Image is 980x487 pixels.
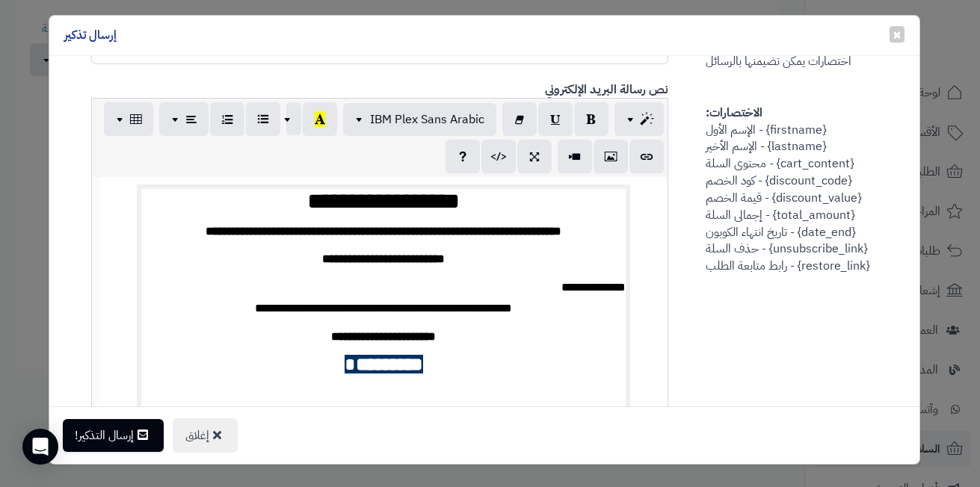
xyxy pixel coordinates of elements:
strong: الاختصارات: [706,104,762,122]
span: IBM Plex Sans Arabic [370,111,484,128]
span: × [893,23,902,46]
b: نص رسالة البريد الإلكتروني [545,81,668,99]
div: Open Intercom Messenger [22,429,58,465]
button: إغلاق [173,418,238,453]
button: إرسال التذكير! [63,419,164,452]
h4: إرسال تذكير [64,27,117,44]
